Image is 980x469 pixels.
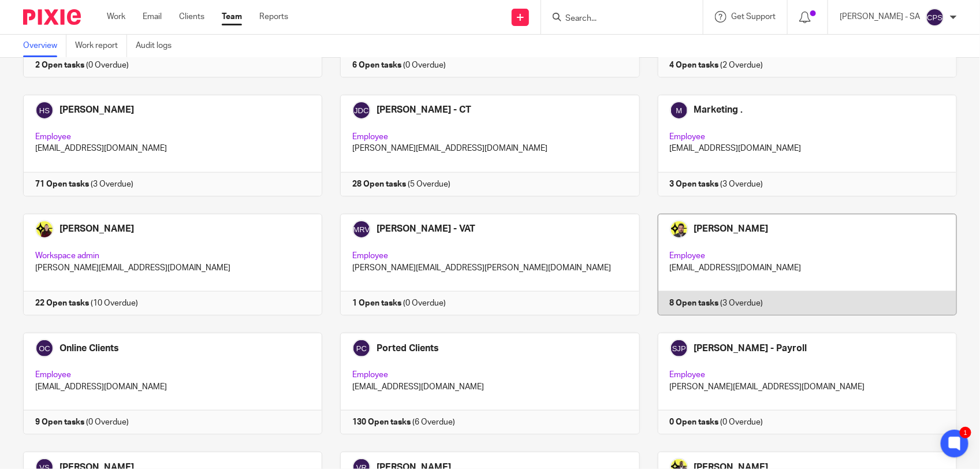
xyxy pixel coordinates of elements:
[107,11,125,23] a: Work
[23,9,81,25] img: Pixie
[222,11,242,23] a: Team
[926,8,944,27] img: svg%3E
[75,35,127,57] a: Work report
[143,11,162,23] a: Email
[564,14,668,24] input: Search
[960,427,971,438] div: 1
[136,35,180,57] a: Audit logs
[259,11,288,23] a: Reports
[179,11,204,23] a: Clients
[23,35,66,57] a: Overview
[731,13,776,21] span: Get Support
[840,11,920,23] p: [PERSON_NAME] - SA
